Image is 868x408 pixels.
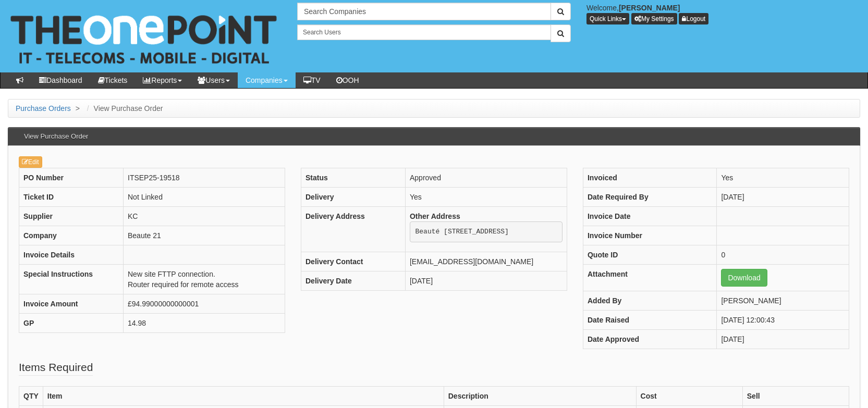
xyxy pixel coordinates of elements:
th: Invoice Date [583,207,716,226]
a: Purchase Orders [16,104,71,113]
th: Delivery Contact [301,252,405,271]
th: Description [444,387,636,406]
a: Edit [19,156,42,168]
td: New site FTTP connection. Router required for remote access [124,265,285,294]
td: Approved [405,168,567,188]
button: Quick Links [586,13,629,24]
th: Delivery Address [301,207,405,252]
input: Search Companies [297,3,551,20]
a: Download [721,269,767,287]
b: Other Address [410,212,460,220]
h3: View Purchase Order [19,128,93,145]
td: Yes [717,168,849,188]
a: TV [296,72,328,88]
li: View Purchase Order [84,103,163,114]
th: Added By [583,291,716,311]
th: Quote ID [583,245,716,265]
th: Invoice Amount [19,294,124,314]
td: [DATE] 12:00:43 [717,311,849,330]
a: OOH [328,72,367,88]
th: Sell [742,387,849,406]
a: Tickets [90,72,136,88]
div: Welcome, [579,3,868,24]
pre: Beauté [STREET_ADDRESS] [410,221,563,242]
td: KC [124,207,285,226]
th: GP [19,314,124,333]
span: > [73,104,82,113]
th: Status [301,168,405,188]
th: Date Raised [583,311,716,330]
b: [PERSON_NAME] [619,4,680,12]
th: Date Required By [583,188,716,207]
th: Cost [636,387,742,406]
input: Search Users [297,24,551,40]
td: [EMAIL_ADDRESS][DOMAIN_NAME] [405,252,567,271]
td: Beaute 21 [124,226,285,245]
a: My Settings [631,13,677,24]
th: Item [43,387,444,406]
th: Attachment [583,265,716,291]
td: [DATE] [717,330,849,349]
th: Supplier [19,207,124,226]
th: QTY [19,387,43,406]
a: Dashboard [31,72,90,88]
th: Delivery Date [301,271,405,290]
td: [DATE] [405,271,567,290]
a: Companies [238,72,296,88]
th: Company [19,226,124,245]
td: Yes [405,188,567,207]
a: Users [190,72,238,88]
td: ITSEP25-19518 [124,168,285,188]
td: 14.98 [124,314,285,333]
a: Logout [679,13,708,24]
th: Invoice Number [583,226,716,245]
th: Invoice Details [19,245,124,265]
a: Reports [135,72,190,88]
th: Ticket ID [19,188,124,207]
td: £94.99000000000001 [124,294,285,314]
th: Delivery [301,188,405,207]
td: Not Linked [124,188,285,207]
th: Invoiced [583,168,716,188]
th: Date Approved [583,330,716,349]
th: Special Instructions [19,265,124,294]
td: 0 [717,245,849,265]
legend: Items Required [19,360,93,376]
td: [DATE] [717,188,849,207]
td: [PERSON_NAME] [717,291,849,311]
th: PO Number [19,168,124,188]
